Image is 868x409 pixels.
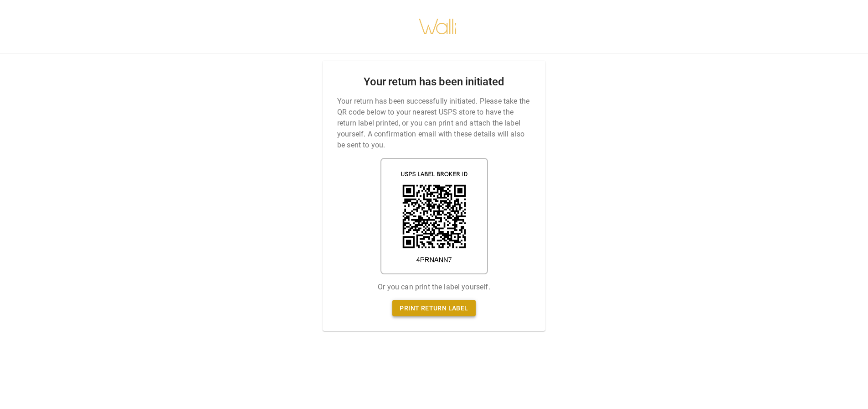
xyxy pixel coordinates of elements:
img: walli-inc.myshopify.com [418,7,457,46]
p: Your return has been successfully initiated. Please take the QR code below to your nearest USPS s... [337,96,531,151]
a: Print return label [392,300,475,317]
img: shipping label qr code [380,158,488,274]
p: Or you can print the label yourself. [378,282,490,293]
h2: Your return has been initiated [364,75,504,89]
